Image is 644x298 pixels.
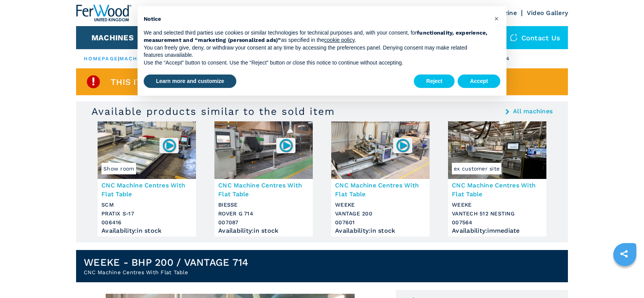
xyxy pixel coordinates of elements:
button: Close this notice [490,12,503,25]
h2: CNC Machine Centres With Flat Table [84,268,248,276]
a: CNC Machine Centres With Flat Table SCM PRATIX S-17Show room006416CNC Machine Centres With Flat T... [98,121,196,237]
div: Contact us [502,26,568,49]
a: sharethis [614,244,634,263]
div: Availability : in stock [101,229,192,233]
a: cookie policy [324,37,355,43]
div: Availability : immediate [452,229,543,233]
img: Ferwood [76,5,131,22]
button: Accept [458,74,500,88]
span: This item is already sold [111,78,232,86]
span: ex customer site [452,163,501,174]
a: All machines [513,108,553,114]
a: HOMEPAGE [84,56,118,61]
h2: Notice [144,15,488,23]
img: 007087 [279,138,294,153]
p: We and selected third parties use cookies or similar technologies for technical purposes and, wit... [144,29,488,44]
a: CNC Machine Centres With Flat Table WEEKE VANTECH 512 NESTINGex customer siteCNC Machine Centres ... [448,121,546,237]
h1: WEEKE - BHP 200 / VANTAGE 714 [84,256,248,268]
div: Availability : in stock [218,229,309,233]
span: Show room [101,163,136,174]
span: | [118,56,120,61]
button: Machines [91,33,134,42]
div: Availability : in stock [335,229,426,233]
h3: CNC Machine Centres With Flat Table [452,181,543,199]
img: CNC Machine Centres With Flat Table BIESSE ROVER G 714 [214,121,313,179]
a: CNC Machine Centres With Flat Table BIESSE ROVER G 714007087CNC Machine Centres With Flat TableBI... [214,121,313,237]
h3: CNC Machine Centres With Flat Table [101,181,192,199]
img: 006416 [162,138,177,153]
h3: WEEKE VANTECH 512 NESTING 007564 [452,200,543,227]
img: Contact us [510,34,518,41]
p: Use the “Accept” button to consent. Use the “Reject” button or close this notice to continue with... [144,59,488,67]
span: × [494,14,499,23]
img: CNC Machine Centres With Flat Table WEEKE VANTECH 512 NESTING [448,121,546,179]
h3: SCM PRATIX S-17 006416 [101,200,192,227]
a: Video Gallery [527,9,568,17]
a: machines [120,56,153,61]
p: You can freely give, deny, or withdraw your consent at any time by accessing the preferences pane... [144,44,488,59]
button: Learn more and customize [144,74,236,88]
img: CNC Machine Centres With Flat Table WEEKE VANTAGE 200 [331,121,430,179]
h3: CNC Machine Centres With Flat Table [335,181,426,199]
img: 007601 [395,138,410,153]
h3: Available products similar to the sold item [91,105,335,118]
a: CNC Machine Centres With Flat Table WEEKE VANTAGE 200007601CNC Machine Centres With Flat TableWEE... [331,121,430,237]
button: Reject [414,74,455,88]
strong: functionality, experience, measurement and “marketing (personalized ads)” [144,30,488,43]
img: SoldProduct [86,74,101,89]
h3: WEEKE VANTAGE 200 007601 [335,200,426,227]
img: CNC Machine Centres With Flat Table SCM PRATIX S-17 [98,121,196,179]
h3: CNC Machine Centres With Flat Table [218,181,309,199]
h3: BIESSE ROVER G 714 007087 [218,200,309,227]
